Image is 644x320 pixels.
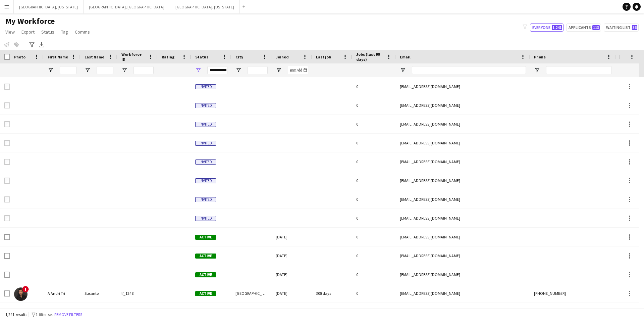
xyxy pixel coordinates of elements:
div: Susanto [80,284,117,303]
button: Open Filter Menu [48,67,54,73]
span: Status [195,54,208,59]
button: [GEOGRAPHIC_DATA], [US_STATE] [170,0,240,13]
span: Photo [14,54,25,59]
div: 0 [352,284,396,303]
div: 0 [352,171,396,190]
button: Open Filter Menu [400,67,406,73]
input: Joined Filter Input [288,66,308,74]
span: Last Name [85,54,104,59]
span: Invited [195,178,216,183]
div: 0 [352,265,396,284]
span: Jobs (last 90 days) [356,52,384,62]
button: Open Filter Menu [121,67,127,73]
input: Workforce ID Filter Input [133,66,154,74]
span: 113 [592,25,600,30]
div: 0 [352,77,396,96]
div: [EMAIL_ADDRESS][DOMAIN_NAME] [396,171,530,190]
input: Row Selection is disabled for this row (unchecked) [4,84,10,90]
a: Tag [58,28,71,36]
span: Invited [195,122,216,127]
span: My Workforce [5,16,55,26]
span: 1,241 [552,25,562,30]
div: [EMAIL_ADDRESS][DOMAIN_NAME] [396,77,530,96]
span: Joined [276,54,289,59]
span: Invited [195,141,216,146]
div: [EMAIL_ADDRESS][DOMAIN_NAME] [396,152,530,171]
input: Row Selection is disabled for this row (unchecked) [4,178,10,184]
div: [EMAIL_ADDRESS][DOMAIN_NAME] [396,284,530,303]
div: [EMAIL_ADDRESS][DOMAIN_NAME] [396,228,530,246]
span: 1 filter set [36,312,53,317]
button: Applicants113 [566,24,601,32]
span: Active [195,291,216,296]
div: [EMAIL_ADDRESS][DOMAIN_NAME] [396,246,530,265]
span: Active [195,272,216,277]
button: Open Filter Menu [235,67,241,73]
div: 0 [352,246,396,265]
input: Email Filter Input [412,66,526,74]
span: Email [400,54,411,59]
span: Tag [61,29,68,35]
div: [DATE] [272,246,312,265]
span: Invited [195,84,216,89]
div: 0 [352,115,396,133]
span: Last job [316,54,331,59]
span: View [5,29,15,35]
span: First Name [48,54,68,59]
span: Workforce ID [121,52,146,62]
span: Phone [534,54,546,59]
div: [EMAIL_ADDRESS][DOMAIN_NAME] [396,96,530,115]
app-action-btn: Advanced filters [28,41,36,49]
button: [GEOGRAPHIC_DATA], [GEOGRAPHIC_DATA] [84,0,170,13]
div: 0 [352,228,396,246]
a: Comms [72,28,93,36]
div: 0 [352,190,396,209]
span: Invited [195,159,216,165]
input: First Name Filter Input [60,66,76,74]
input: City Filter Input [248,66,268,74]
button: Remove filters [53,311,84,318]
input: Last Name Filter Input [97,66,113,74]
div: [DATE] [272,228,312,246]
img: A Andri Tri Susanto [14,287,28,301]
button: Open Filter Menu [85,67,91,73]
div: [EMAIL_ADDRESS][DOMAIN_NAME] [396,115,530,133]
a: Status [39,28,57,36]
button: Waiting list36 [604,24,639,32]
div: 0 [352,96,396,115]
span: Invited [195,216,216,221]
span: Comms [75,29,90,35]
div: [DATE] [272,265,312,284]
button: Everyone1,241 [530,24,563,32]
button: Open Filter Menu [195,67,201,73]
div: 308 days [312,284,352,303]
div: [EMAIL_ADDRESS][DOMAIN_NAME] [396,190,530,209]
span: Active [195,235,216,240]
div: lf_1248 [117,284,158,303]
a: View [3,28,17,36]
div: 0 [352,134,396,152]
span: 36 [632,25,637,30]
span: Invited [195,197,216,202]
button: Open Filter Menu [276,67,282,73]
div: A Andri Tri [44,284,80,303]
span: Rating [162,54,174,59]
div: [EMAIL_ADDRESS][DOMAIN_NAME] [396,265,530,284]
input: Row Selection is disabled for this row (unchecked) [4,196,10,202]
input: Row Selection is disabled for this row (unchecked) [4,140,10,146]
input: Phone Filter Input [546,66,612,74]
input: Row Selection is disabled for this row (unchecked) [4,159,10,165]
input: Row Selection is disabled for this row (unchecked) [4,215,10,221]
a: Export [19,28,37,36]
div: [EMAIL_ADDRESS][DOMAIN_NAME] [396,134,530,152]
span: Status [41,29,54,35]
div: [PHONE_NUMBER] [530,284,616,303]
div: 0 [352,152,396,171]
div: [GEOGRAPHIC_DATA] [231,284,272,303]
app-action-btn: Export XLSX [38,41,46,49]
span: City [235,54,243,59]
span: Invited [195,103,216,108]
div: [EMAIL_ADDRESS][DOMAIN_NAME] [396,209,530,227]
input: Row Selection is disabled for this row (unchecked) [4,102,10,108]
div: [DATE] [272,284,312,303]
